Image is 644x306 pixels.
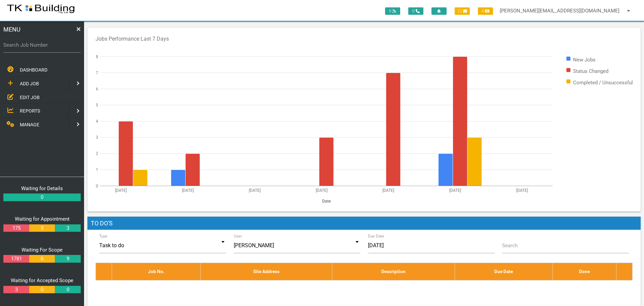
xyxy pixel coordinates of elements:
[15,216,70,222] a: Waiting for Appointment
[55,286,80,294] a: 0
[96,135,98,140] text: 3
[3,25,21,34] span: MENU
[573,79,633,85] text: Completed / Unsuccessful
[249,188,261,192] text: [DATE]
[322,199,331,203] text: Date
[573,56,596,62] text: New Jobs
[385,7,400,15] span: 0
[87,217,641,230] h1: To Do's
[55,255,80,263] a: 9
[3,193,81,201] a: 0
[3,255,29,263] a: 1781
[20,122,39,127] span: MANAGE
[22,247,63,253] a: Waiting For Scope
[112,263,201,280] th: Job No.
[553,263,616,280] th: Done
[478,7,493,15] span: 4
[408,7,423,15] span: 0
[382,188,394,192] text: [DATE]
[96,102,98,107] text: 5
[182,188,194,192] text: [DATE]
[516,188,528,192] text: [DATE]
[96,36,169,42] text: Jobs Performance Last 7 Days
[455,263,553,280] th: Due Date
[502,242,518,250] label: Search
[96,119,98,124] text: 4
[20,94,40,100] span: EDIT JOB
[20,67,47,73] span: DASHBOARD
[55,224,80,232] a: 3
[96,167,98,172] text: 1
[21,185,63,191] a: Waiting for Details
[96,54,98,59] text: 8
[7,3,75,14] img: s3file
[449,188,461,192] text: [DATE]
[29,255,55,263] a: 6
[115,188,127,192] text: [DATE]
[96,86,98,91] text: 6
[29,286,55,294] a: 0
[29,224,55,232] a: 5
[3,41,81,49] label: Search Job Number
[201,263,332,280] th: Site Address
[368,233,384,239] label: Due Date
[3,224,29,232] a: 175
[99,233,108,239] label: Type
[96,183,98,188] text: 0
[234,233,242,239] label: User
[3,286,29,294] a: 3
[316,188,328,192] text: [DATE]
[11,277,73,283] a: Waiting for Accepted Scope
[96,70,98,75] text: 7
[20,108,40,114] span: REPORTS
[332,263,455,280] th: Description
[455,7,470,15] span: 22
[573,68,608,74] text: Status Changed
[20,81,39,86] span: ADD JOB
[96,151,98,156] text: 2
